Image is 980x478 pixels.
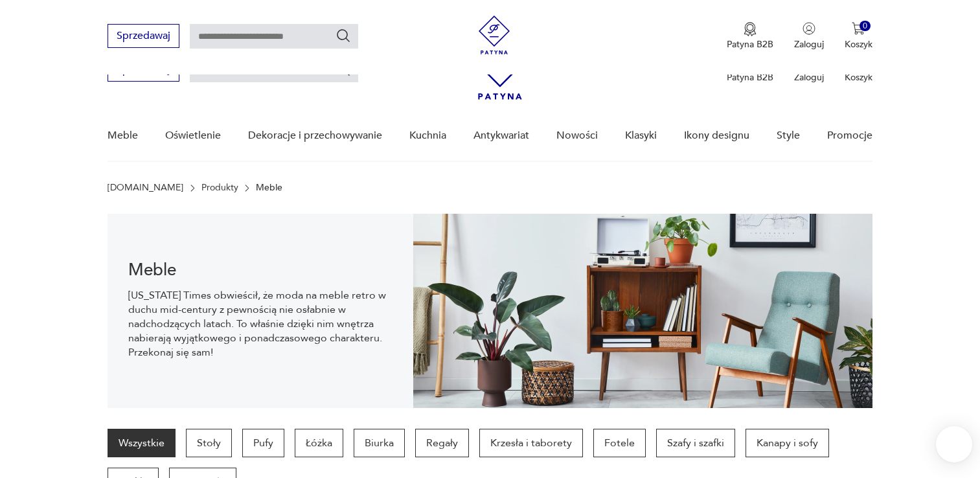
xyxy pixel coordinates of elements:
a: Klasyki [625,111,657,161]
p: Koszyk [845,71,872,84]
img: Ikona medalu [744,22,757,36]
a: Kanapy i sofy [746,429,829,457]
p: Koszyk [845,38,872,51]
a: Szafy i szafki [656,429,735,457]
a: Stoły [186,429,232,457]
a: Regały [415,429,469,457]
p: Zaloguj [794,38,824,51]
a: Krzesła i taborety [479,429,583,457]
a: Oświetlenie [165,111,221,161]
button: 0Koszyk [845,22,872,51]
a: Kuchnia [409,111,446,161]
img: Ikonka użytkownika [803,22,815,35]
a: Sprzedawaj [108,32,179,41]
a: Meble [108,111,138,161]
p: Patyna B2B [727,71,773,84]
iframe: Smartsupp widget button [936,426,972,462]
p: Zaloguj [794,71,824,84]
div: 0 [860,21,871,32]
h1: Meble [128,262,393,278]
a: Sprzedawaj [108,66,179,75]
a: Style [777,111,800,161]
a: Fotele [593,429,646,457]
button: Zaloguj [794,22,824,51]
a: Łóżka [295,429,343,457]
a: Biurka [354,429,405,457]
a: Wszystkie [108,429,176,457]
img: Patyna - sklep z meblami i dekoracjami vintage [475,16,514,54]
button: Szukaj [336,28,351,43]
a: Antykwariat [473,111,529,161]
p: Meble [256,183,282,193]
button: Sprzedawaj [108,24,179,48]
a: Pufy [242,429,284,457]
a: Dekoracje i przechowywanie [248,111,382,161]
img: Meble [413,214,872,408]
a: Nowości [556,111,598,161]
p: Patyna B2B [727,38,773,51]
a: [DOMAIN_NAME] [108,183,183,193]
p: [US_STATE] Times obwieścił, że moda na meble retro w duchu mid-century z pewnością nie osłabnie w... [128,288,393,359]
img: Ikona koszyka [852,22,865,35]
a: Ikona medaluPatyna B2B [727,22,773,51]
button: Patyna B2B [727,22,773,51]
a: Promocje [827,111,872,161]
a: Produkty [201,183,238,193]
a: Ikony designu [684,111,749,161]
